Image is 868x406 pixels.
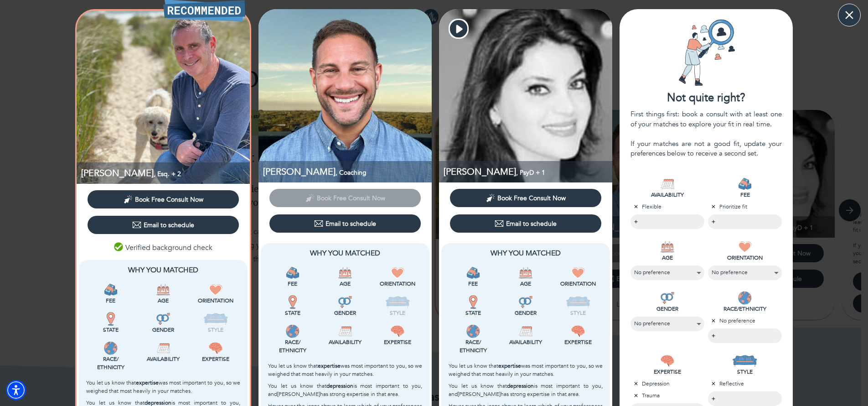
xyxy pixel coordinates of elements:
p: Age [320,280,369,288]
p: Orientation [373,280,422,288]
p: Orientation [554,280,603,288]
p: Orientation [191,297,240,305]
p: Flexible [630,203,704,211]
b: expertise [498,362,521,370]
p: Reflective [708,380,782,388]
p: Fee [86,297,135,305]
img: Farnaz Sky profile [439,9,612,182]
img: GENDER [661,291,674,305]
span: , Coaching [336,168,367,177]
div: Email to schedule [495,219,557,228]
img: Availability [519,324,532,338]
span: Book Free Consult Now [497,194,566,203]
p: Expertise [191,355,240,363]
button: Email to schedule [269,214,421,233]
button: Book Free Consult Now [450,189,601,207]
img: Availability [338,324,352,338]
p: Fee [449,280,497,288]
img: Orientation [391,266,404,280]
img: AVAILABILITY [661,177,674,191]
p: Gender [320,309,369,317]
p: Expertise [373,338,422,346]
p: Prioritize fit [708,203,782,211]
div: Not quite right? [620,90,793,106]
p: Expertise [554,338,603,346]
img: FEE [738,177,752,191]
p: State [449,309,497,317]
p: Esq., Coaching, Certified Professional Coach [81,167,250,179]
p: Why You Matched [449,248,603,259]
div: Email to schedule [314,219,376,228]
img: Expertise [571,324,585,338]
img: State [286,295,300,309]
p: ORIENTATION [708,254,782,262]
p: State [86,326,135,334]
img: State [466,295,480,309]
p: Fee [268,280,317,288]
b: expertise [136,379,159,386]
span: Book Free Consult Now [135,195,203,204]
p: Race/ Ethnicity [449,338,497,354]
img: Race/<br />Ethnicity [286,324,300,338]
img: Bruce Katz profile [77,10,250,184]
span: , PsyD + 1 [516,168,545,177]
img: Gender [338,295,352,309]
img: Fee [466,266,480,280]
img: Style [385,295,410,309]
p: You let us know that is most important to you, and [PERSON_NAME] has strong expertise in that area. [449,382,603,398]
p: Why You Matched [268,248,422,259]
b: depression [326,382,353,390]
img: State [104,312,118,326]
img: Matt Dellon profile [258,9,432,182]
div: This provider is licensed to work in your state. [268,295,317,317]
div: First things first: book a consult with at least one of your matches to explore your fit in real ... [630,109,782,158]
img: AGE [661,240,674,254]
img: Availability [156,341,170,355]
p: Verified background check [114,242,212,253]
p: AGE [630,254,704,262]
p: Depression [630,380,704,388]
img: Orientation [571,266,585,280]
p: Race/ Ethnicity [86,355,135,371]
p: FEE [708,191,782,199]
div: Accessibility Menu [6,380,26,400]
img: Gender [156,312,170,326]
b: expertise [318,362,341,370]
button: Email to schedule [88,216,239,234]
p: Coaching [263,166,432,178]
img: Fee [286,266,300,280]
button: Email to schedule [450,214,601,233]
p: You let us know that was most important to you, so we weighed that most heavily in your matches. [268,362,422,378]
p: Age [139,297,187,305]
img: Orientation [209,283,222,297]
p: EXPERTISE [630,368,704,376]
img: Race/<br />Ethnicity [466,324,480,338]
p: Style [191,326,240,334]
p: Gender [139,326,187,334]
p: Why You Matched [86,265,240,276]
p: RACE/ETHNICITY [708,305,782,313]
p: You let us know that was most important to you, so we weighed that most heavily in your matches. [449,362,603,378]
p: GENDER [630,305,704,313]
div: This provider is licensed to work in your state. [86,312,135,334]
div: This provider is licensed to work in your state. [449,295,497,317]
p: AVAILABILITY [630,191,704,199]
p: Style [373,309,422,317]
b: depression [507,382,534,390]
p: Style [554,309,603,317]
p: No preference [708,317,782,325]
p: Availability [501,338,550,346]
img: Expertise [391,324,404,338]
img: RACE/ETHNICITY [738,291,752,305]
span: , Esq. + 2 [154,170,181,178]
p: Gender [501,309,550,317]
img: EXPERTISE [661,354,674,368]
p: Trauma [630,391,704,400]
img: Style [566,295,591,309]
p: STYLE [708,368,782,376]
button: Book Free Consult Now [88,190,239,208]
p: Race/ Ethnicity [268,338,317,354]
img: Card icon [672,18,740,87]
img: Age [338,266,352,280]
img: Age [156,283,170,297]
